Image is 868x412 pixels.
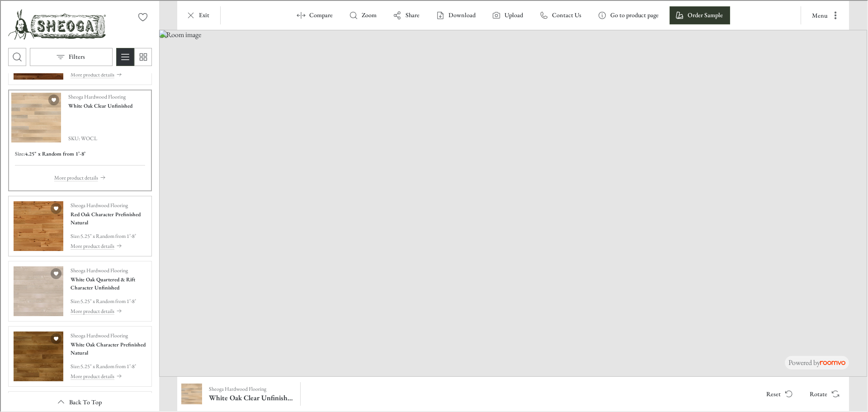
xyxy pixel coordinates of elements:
[205,382,296,404] button: Show details for White Oak Clear Unfinished
[758,384,798,402] button: Reset product
[208,392,293,402] h6: White Oak Clear Unfinished
[10,92,60,142] img: White Oak Clear Unfinished. Link opens in a new window.
[609,10,658,19] p: Go to product page
[551,10,580,19] p: Contact Us
[70,305,146,315] button: More product details
[70,340,146,356] h4: White Oak Character Prefinished Natural
[70,331,127,339] p: Sheoga Hardwood Flooring
[13,200,62,250] img: Red Oak Character Prefinished Natural. Link opens in a new window.
[308,10,332,19] p: Compare
[70,69,146,79] button: More product details
[180,383,201,403] img: White Oak Clear Unfinished
[50,202,61,213] button: Add Red Oak Character Prefinished Natural to favorites
[158,29,866,376] img: Room image
[198,10,208,19] p: Exit
[290,5,339,24] button: Enter compare mode
[70,370,146,380] button: More product details
[50,332,61,343] button: Add White Oak Character Prefinished Natural to favorites
[50,267,61,278] button: Add White Oak Quartered & Rift Character Unfinished to favorites
[80,296,135,304] p: 5.25" x Random from 1’-8’
[405,10,419,19] p: Share
[7,392,151,410] button: Scroll back to the beginning
[29,47,112,65] button: Open the filters menu
[70,306,113,314] p: More product details
[7,7,105,40] a: Go to Sheoga Hardwood Flooring's website.
[13,265,62,315] img: White Oak Quartered & Rift Character Unfinished. Link opens in a new window.
[687,10,722,19] p: Order Sample
[68,52,84,61] p: Filters
[70,240,146,250] button: More product details
[133,7,151,25] button: No favorites
[533,5,588,24] button: Contact Us
[133,47,151,65] button: Switch to simple view
[387,5,426,24] button: Share
[7,260,151,321] div: See White Oak Quartered & Rift Character Unfinished in the room
[591,5,665,24] button: Go to product page
[70,231,80,239] p: Size :
[67,92,125,100] p: Sheoga Hardwood Flooring
[47,94,58,104] button: Add White Oak Clear Unfinished to favorites
[669,5,729,24] button: Order Sample
[448,10,475,19] p: Download
[70,275,146,291] h4: White Oak Quartered & Rift Character Unfinished
[70,209,146,226] h4: Red Oak Character Prefinished Natural
[70,371,113,379] p: More product details
[14,149,24,157] h6: Size :
[24,149,85,157] h6: 4.25" x Random from 1’-8’
[802,384,844,402] button: Rotate Surface
[67,133,132,142] span: SKU: WOCL
[67,101,132,109] h4: White Oak Clear Unfinished
[53,173,97,181] p: More product details
[70,200,127,208] p: Sheoga Hardwood Flooring
[486,5,529,24] button: Upload a picture of your room
[208,384,265,392] p: Sheoga Hardwood Flooring
[14,149,144,157] div: Product sizes
[361,10,376,19] p: Zoom
[7,7,105,40] img: Logo representing Sheoga Hardwood Flooring.
[429,5,482,24] button: Download
[788,357,844,367] p: Powered by
[80,361,135,369] p: 5.25" x Random from 1’-8’
[70,265,127,274] p: Sheoga Hardwood Flooring
[115,47,151,65] div: Product List Mode Selector
[7,325,151,386] div: See White Oak Character Prefinished Natural in the room
[804,5,844,24] button: More actions
[70,241,113,249] p: More product details
[80,231,135,239] p: 5.25" x Random from 1’-8’
[53,172,105,182] button: More product details
[788,357,844,367] div: The visualizer is powered by Roomvo.
[70,70,113,78] p: More product details
[70,361,80,369] p: Size :
[504,10,522,19] label: Upload
[819,360,844,364] img: roomvo_wordmark.svg
[7,195,151,256] div: See Red Oak Character Prefinished Natural in the room
[70,296,80,304] p: Size :
[180,5,216,24] button: Exit
[115,47,133,65] button: Switch to detail view
[13,331,62,380] img: White Oak Character Prefinished Natural. Link opens in a new window.
[343,5,383,24] button: Zoom room image
[7,47,25,65] button: Open search box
